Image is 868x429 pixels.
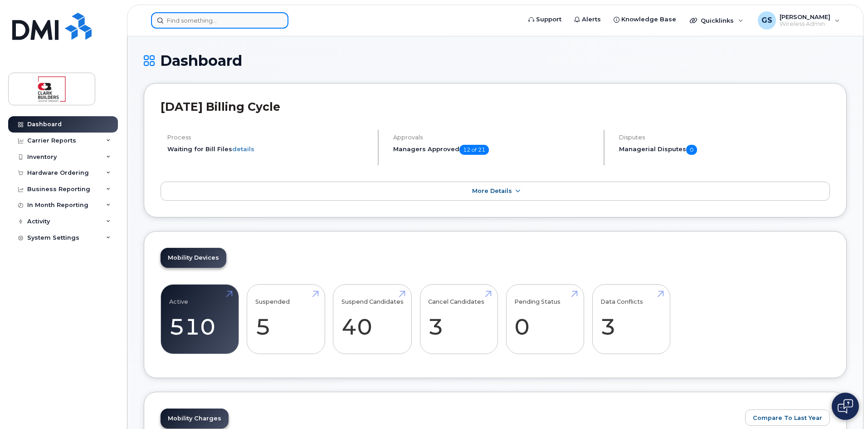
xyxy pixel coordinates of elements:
[619,134,830,141] h4: Disputes
[745,409,830,426] button: Compare To Last Year
[514,289,575,349] a: Pending Status 0
[472,187,512,194] span: More Details
[393,145,596,155] h5: Managers Approved
[341,289,404,349] a: Suspend Candidates 40
[167,145,370,153] li: Waiting for Bill Files
[428,289,489,349] a: Cancel Candidates 3
[838,399,853,414] img: Open chat
[161,248,226,268] a: Mobility Devices
[169,289,230,349] a: Active 510
[459,145,489,155] span: 12 of 21
[232,145,254,153] a: details
[686,145,697,155] span: 0
[393,134,596,141] h4: Approvals
[753,414,822,422] span: Compare To Last Year
[619,145,830,155] h5: Managerial Disputes
[255,289,317,349] a: Suspended 5
[161,409,229,429] a: Mobility Charges
[161,100,830,113] h2: [DATE] Billing Cycle
[167,134,370,141] h4: Process
[600,289,662,349] a: Data Conflicts 3
[144,53,847,69] h1: Dashboard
